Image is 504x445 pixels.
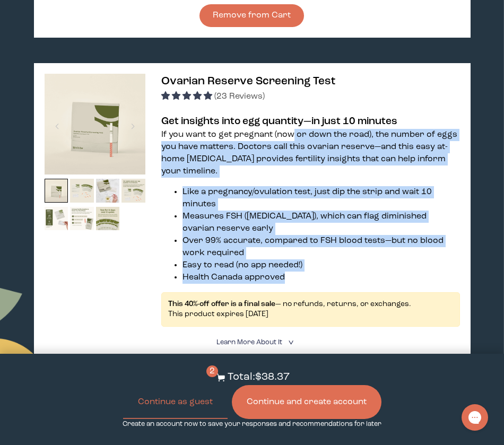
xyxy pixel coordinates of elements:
[161,76,335,87] span: Ovarian Reserve Screening Test
[228,370,290,385] p: Total: $38.37
[123,419,381,429] p: Create an account now to save your responses and recommendations for later
[96,179,120,203] img: thumbnail image
[96,207,120,231] img: thumbnail image
[123,385,228,419] button: Continue as guest
[45,207,68,231] img: thumbnail image
[161,92,214,101] span: 4.91 stars
[70,207,94,231] img: thumbnail image
[161,116,397,127] b: Get insights into egg quantity—in just 10 minutes
[183,259,460,272] li: Easy to read (no app needed!)
[232,385,381,419] button: Continue and create account
[285,339,295,345] i: <
[70,179,94,203] img: thumbnail image
[183,211,460,235] li: Measures FSH ([MEDICAL_DATA]), which can flag diminished ovarian reserve early
[206,365,218,377] span: 2
[121,179,145,203] img: thumbnail image
[183,272,460,284] li: Health Canada approved
[456,400,493,434] iframe: Gorgias live chat messenger
[168,300,275,308] strong: This 40%-off offer is a final sale
[216,339,282,346] span: Learn More About it
[45,74,145,174] img: thumbnail image
[214,92,265,101] span: (23 Reviews)
[216,337,288,347] summary: Learn More About it <
[183,235,460,259] li: Over 99% accurate, compared to FSH blood tests—but no blood work required
[45,179,68,203] img: thumbnail image
[161,129,460,178] p: If you want to get pregnant (now or down the road), the number of eggs you have matters. Doctors ...
[183,186,460,211] li: Like a pregnancy/ovulation test, just dip the strip and wait 10 minutes
[199,4,304,27] button: Remove from Cart
[161,292,460,327] div: — no refunds, returns, or exchanges. This product expires [DATE]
